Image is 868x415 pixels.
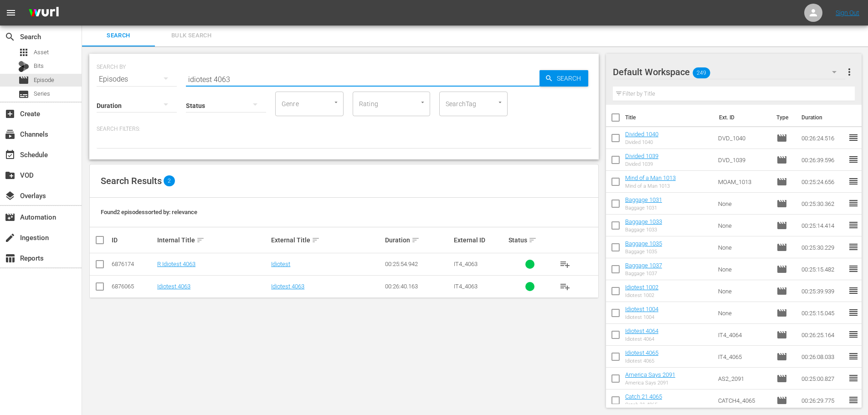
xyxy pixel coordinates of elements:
[625,174,676,181] a: Mind of a Man 1013
[385,261,451,267] div: 00:25:54.942
[97,67,177,92] div: Episodes
[560,259,570,270] span: playlist_add
[87,31,149,41] span: Search
[5,212,15,223] span: Automation
[625,262,662,269] a: Baggage 1037
[625,205,662,211] div: Baggage 1031
[34,76,54,85] span: Episode
[164,175,175,186] span: 2
[625,328,658,334] a: Idiotest 4064
[554,253,576,275] button: playlist_add
[714,302,773,324] td: None
[798,389,848,411] td: 00:26:29.775
[771,105,796,130] th: Type
[776,351,787,362] span: Episode
[798,171,848,193] td: 00:25:24.656
[625,131,658,138] a: Divided 1040
[776,264,787,275] span: Episode
[625,249,662,255] div: Baggage 1035
[554,276,576,297] button: playlist_add
[332,98,340,107] button: Open
[714,171,773,193] td: MOAM_1013
[625,240,662,247] a: Baggage 1035
[312,236,320,244] span: sort
[625,139,658,145] div: Divided 1040
[112,236,154,244] div: ID
[844,67,855,77] span: more_vert
[454,236,506,244] div: External ID
[5,7,16,18] span: menu
[625,227,662,233] div: Baggage 1033
[5,232,15,243] span: Ingestion
[798,324,848,346] td: 00:26:25.164
[836,9,859,16] a: Sign Out
[625,196,662,203] a: Baggage 1031
[714,236,773,258] td: None
[625,183,676,189] div: Mind of a Man 1013
[34,48,49,57] span: Asset
[625,380,675,386] div: America Says 2091
[625,153,658,159] a: Divided 1039
[271,261,290,267] a: Idiotest
[5,253,15,264] span: Reports
[844,61,855,83] button: more_vert
[798,236,848,258] td: 00:25:30.229
[157,261,195,267] a: R Idiotest 4063
[693,63,710,82] span: 249
[18,47,29,58] span: Asset
[22,2,66,24] img: ans4CAIJ8jUAAAAAAAAAAAAAAAAAAAAAAAAgQb4GAAAAAAAAAAAAAAAAAAAAAAAAJMjXAAAAAAAAAAAAAAAAAAAAAAAAgAT5G...
[5,170,15,181] span: VOD
[625,402,662,408] div: Catch 21 4065
[454,261,478,267] span: IT4_4063
[714,127,773,149] td: DVD_1040
[529,236,537,244] span: sort
[848,132,859,143] span: reorder
[625,349,658,356] a: Idiotest 4065
[848,351,859,362] span: reorder
[776,307,787,318] span: Episode
[848,329,859,340] span: reorder
[160,31,222,41] span: Bulk Search
[776,220,787,231] span: Episode
[539,70,588,87] button: Search
[776,198,787,209] span: Episode
[508,235,551,246] div: Status
[625,393,662,400] a: Catch 21 4065
[848,373,859,384] span: reorder
[848,198,859,209] span: reorder
[848,154,859,165] span: reorder
[625,358,658,364] div: Idiotest 4065
[625,306,658,313] a: Idiotest 1004
[18,75,29,86] span: movie
[776,395,787,406] span: Episode
[5,149,15,160] span: Schedule
[776,242,787,253] span: Episode
[798,127,848,149] td: 00:26:24.516
[625,336,658,342] div: Idiotest 4064
[776,373,787,384] span: Episode
[798,193,848,215] td: 00:25:30.362
[625,218,662,225] a: Baggage 1033
[101,175,162,186] span: Search Results
[271,283,304,290] a: Idiotest 4063
[714,346,773,368] td: IT4_4065
[196,236,205,244] span: sort
[625,284,658,291] a: Idiotest 1002
[798,149,848,171] td: 00:26:39.596
[496,98,504,107] button: Open
[714,324,773,346] td: IT4_4064
[848,263,859,274] span: reorder
[714,389,773,411] td: CATCH4_4065
[714,368,773,389] td: AS2_2091
[553,70,588,87] span: Search
[18,61,29,72] div: Bits
[714,105,771,130] th: Ext. ID
[97,125,591,133] p: Search Filters:
[5,190,15,201] span: Overlays
[101,209,197,215] span: Found 2 episodes sorted by: relevance
[848,176,859,187] span: reorder
[848,220,859,231] span: reorder
[625,292,658,298] div: Idiotest 1002
[798,346,848,368] td: 00:26:08.033
[848,285,859,296] span: reorder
